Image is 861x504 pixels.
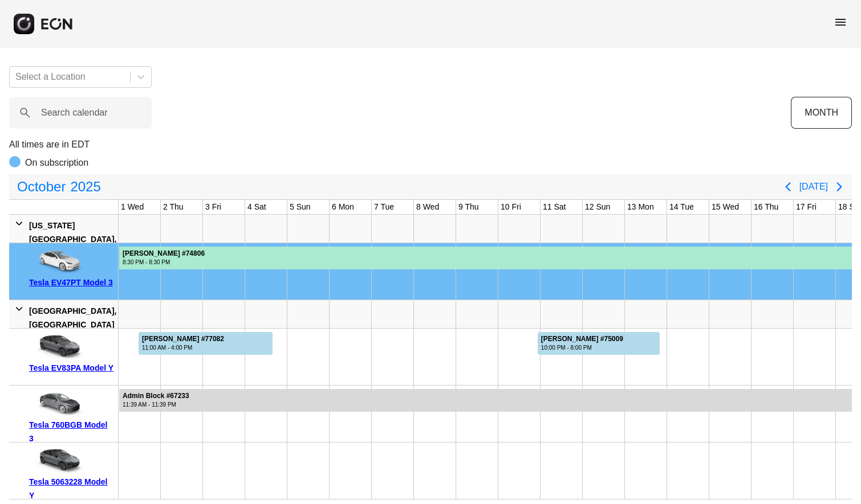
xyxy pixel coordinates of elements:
label: Search calendar [41,106,108,120]
div: 8 Wed [414,200,441,214]
img: car [29,333,86,361]
div: 11:00 AM - 4:00 PM [142,343,224,352]
button: [DATE] [799,177,828,197]
div: 1 Wed [119,200,146,214]
div: 15 Wed [709,200,741,214]
div: [PERSON_NAME] #74806 [123,249,205,258]
div: 11:39 AM - 11:39 PM [123,400,189,409]
div: 14 Tue [667,200,696,214]
img: car [29,247,86,276]
button: October2025 [10,175,108,198]
div: 5 Sun [287,200,313,214]
button: MONTH [791,97,852,129]
div: Tesla 760BGB Model 3 [29,418,114,445]
div: 6 Mon [330,200,356,214]
div: Rented for 3 days by Xinyan Wang Current status is open [537,329,660,355]
button: Previous page [777,175,799,198]
div: 16 Thu [752,200,781,214]
div: Tesla EV47PT Model 3 [29,276,114,289]
div: 11 Sat [541,200,568,214]
div: 7 Tue [372,200,396,214]
img: car [29,390,86,418]
p: All times are in EDT [9,138,852,151]
div: 12 Sun [583,200,612,214]
div: Tesla EV83PA Model Y [29,361,114,375]
div: 17 Fri [794,200,819,214]
div: 10 Fri [498,200,523,214]
span: menu [834,15,847,29]
div: 3 Fri [203,200,224,214]
span: 2025 [68,175,103,198]
div: Tesla 5063228 Model Y [29,475,114,502]
div: 10:00 PM - 8:00 PM [541,343,623,352]
div: Admin Block #67233 [123,392,189,400]
div: [PERSON_NAME] #75009 [541,335,623,343]
div: [US_STATE][GEOGRAPHIC_DATA], [GEOGRAPHIC_DATA] [29,219,116,260]
div: 8:30 PM - 8:30 PM [123,258,205,267]
span: October [15,175,68,198]
div: 2 Thu [161,200,186,214]
div: 13 Mon [625,200,656,214]
div: [GEOGRAPHIC_DATA], [GEOGRAPHIC_DATA] [29,304,116,331]
p: On subscription [25,156,88,170]
img: car [29,446,86,475]
div: 9 Thu [456,200,481,214]
div: Rented for 4 days by Ruiyang Chen Current status is open [138,329,273,355]
div: [PERSON_NAME] #77082 [142,335,224,343]
button: Next page [828,175,851,198]
div: 4 Sat [245,200,269,214]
